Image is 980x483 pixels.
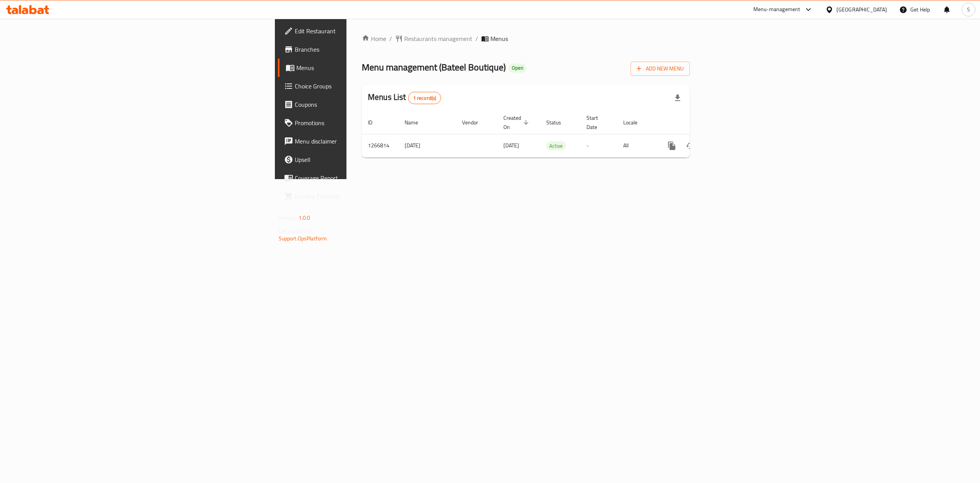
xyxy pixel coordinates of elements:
[278,77,439,95] a: Choice Groups
[296,63,433,72] span: Menus
[580,134,617,157] td: -
[278,95,439,114] a: Coupons
[295,173,433,183] span: Coverage Report
[546,142,566,150] span: Active
[546,141,566,150] div: Active
[546,118,571,127] span: Status
[475,34,478,43] li: /
[295,155,433,164] span: Upsell
[836,5,887,14] div: [GEOGRAPHIC_DATA]
[586,113,608,132] span: Start Date
[509,65,526,71] span: Open
[623,118,647,127] span: Locale
[295,137,433,146] span: Menu disclaimer
[295,45,433,54] span: Branches
[278,169,439,187] a: Coverage Report
[668,89,687,107] div: Export file
[279,233,327,243] a: Support.OpsPlatform
[637,64,684,73] span: Add New Menu
[279,213,297,223] span: Version:
[490,34,508,43] span: Menus
[408,95,441,102] span: 1 record(s)
[408,92,441,104] div: Total records count
[405,118,428,127] span: Name
[368,118,382,127] span: ID
[753,5,800,14] div: Menu-management
[299,213,310,223] span: 1.0.0
[295,100,433,109] span: Coupons
[295,26,433,36] span: Edit Restaurant
[663,137,681,155] button: more
[462,118,488,127] span: Vendor
[295,192,433,201] span: Grocery Checklist
[503,140,519,150] span: [DATE]
[617,134,657,157] td: All
[295,82,433,91] span: Choice Groups
[657,111,742,134] th: Actions
[279,226,314,236] span: Get support on:
[278,187,439,206] a: Grocery Checklist
[630,62,690,76] button: Add New Menu
[295,118,433,127] span: Promotions
[967,5,970,14] span: S
[681,137,699,155] button: Change Status
[278,40,439,59] a: Branches
[278,114,439,132] a: Promotions
[278,59,439,77] a: Menus
[368,91,441,104] h2: Menus List
[362,111,742,158] table: enhanced table
[503,113,531,132] span: Created On
[509,64,526,73] div: Open
[278,132,439,150] a: Menu disclaimer
[362,34,690,43] nav: breadcrumb
[278,22,439,40] a: Edit Restaurant
[278,150,439,169] a: Upsell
